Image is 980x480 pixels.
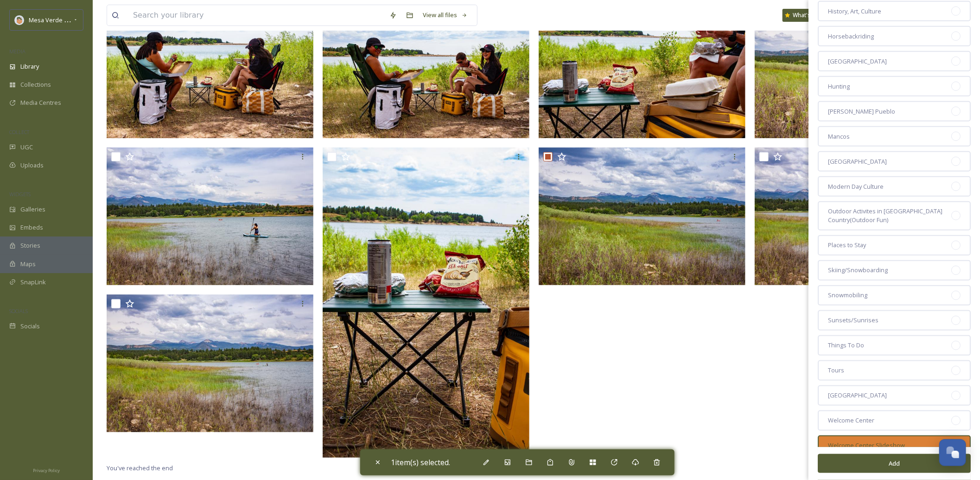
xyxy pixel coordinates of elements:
span: Socials [20,322,40,331]
span: Places to Stay [828,241,866,250]
span: Maps [20,260,36,269]
button: Add [818,454,971,473]
span: History, Art, Culture [828,7,881,16]
a: View all files [418,6,472,24]
span: [GEOGRAPHIC_DATA] [828,391,887,400]
span: Galleries [20,205,45,214]
span: Tours [828,366,844,375]
span: Things To Do [828,341,864,350]
input: Search your library [128,5,385,26]
span: Snowmobiling [828,291,867,300]
span: Stories [20,241,40,250]
img: kassiavinsel-MancosStatePark-6.jpg [107,147,313,285]
span: Collections [20,80,51,89]
img: MVC%20SnapSea%20logo%20%281%29.png [15,15,24,25]
a: What's New [783,9,829,22]
button: Open Chat [939,439,966,466]
span: 1 item(s) selected. [391,457,450,467]
span: Welcome Center Slideshow [828,441,905,450]
a: Privacy Policy [33,464,60,475]
span: [GEOGRAPHIC_DATA] [828,57,887,66]
span: [PERSON_NAME] Pueblo [828,107,895,116]
span: MEDIA [9,48,25,55]
span: Welcome Center [828,416,874,425]
img: kassiavinsel-MancosStatePark-9.jpg [107,294,313,433]
span: Modern Day Culture [828,182,884,191]
span: Sunsets/Sunrises [828,316,878,325]
span: [GEOGRAPHIC_DATA] [828,157,887,166]
span: Embeds [20,223,43,232]
span: Library [20,62,39,71]
span: SOCIALS [9,307,28,314]
span: Skiing/Snowboarding [828,266,888,275]
span: You've reached the end [107,464,173,472]
span: Privacy Policy [33,467,60,474]
img: kassiavinsel-MancosStatePark-5.jpg [539,147,745,285]
span: UGC [20,143,33,152]
span: Uploads [20,161,44,170]
span: Horsebackriding [828,32,874,41]
img: kassiavinsel-MancosStatePark-4.jpg [323,147,529,458]
span: Mesa Verde Country [29,15,86,24]
span: Media Centres [20,98,61,107]
span: SnapLink [20,278,46,287]
span: COLLECT [9,128,29,135]
img: kassiavinsel-MancosStatePark-8.jpg [755,147,961,285]
span: Outdoor Activites in [GEOGRAPHIC_DATA] Country(Outdoor Fun) [828,207,951,224]
span: WIDGETS [9,191,31,198]
span: Mancos [828,132,850,141]
span: Hunting [828,82,850,91]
